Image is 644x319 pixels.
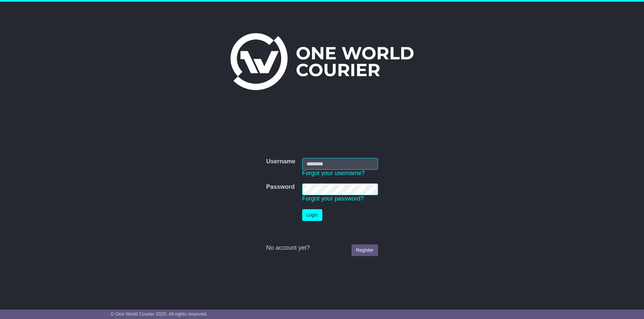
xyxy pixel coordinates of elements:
a: Register [352,244,378,256]
span: © One World Courier 2025. All rights reserved. [111,311,208,317]
a: Forgot your password? [302,195,364,202]
label: Username [266,158,295,165]
label: Password [266,183,294,191]
div: No account yet? [266,244,378,252]
img: One World [230,33,414,90]
button: Login [302,209,322,221]
a: Forgot your username? [302,170,365,176]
